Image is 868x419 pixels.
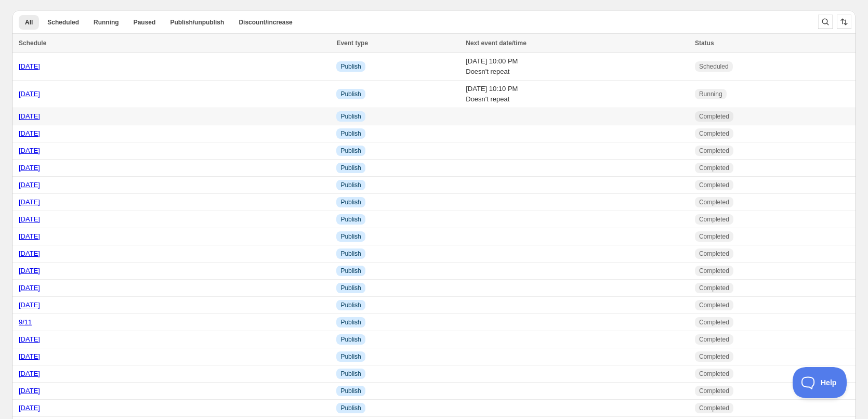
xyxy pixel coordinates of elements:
[19,318,32,326] a: 9/11
[19,181,40,189] a: [DATE]
[19,198,40,206] a: [DATE]
[699,112,729,121] span: Completed
[134,18,156,27] span: Paused
[340,112,361,121] span: Publish
[19,250,40,257] a: [DATE]
[19,284,40,292] a: [DATE]
[699,215,729,224] span: Completed
[463,81,692,108] td: [DATE] 10:10 PM Doesn't repeat
[19,90,40,98] a: [DATE]
[19,164,40,172] a: [DATE]
[340,129,361,138] span: Publish
[699,404,729,412] span: Completed
[336,40,368,47] span: Event type
[340,232,361,241] span: Publish
[463,53,692,81] td: [DATE] 10:00 PM Doesn't repeat
[340,318,361,326] span: Publish
[699,62,729,71] span: Scheduled
[699,284,729,292] span: Completed
[695,40,714,47] span: Status
[340,284,361,292] span: Publish
[19,352,40,360] a: [DATE]
[19,335,40,343] a: [DATE]
[340,147,361,155] span: Publish
[699,129,729,138] span: Completed
[340,387,361,395] span: Publish
[699,352,729,361] span: Completed
[837,15,851,29] button: Sort the results
[94,18,119,27] span: Running
[340,62,361,71] span: Publish
[793,367,847,398] iframe: Toggle Customer Support
[466,40,527,47] span: Next event date/time
[340,250,361,258] span: Publish
[699,267,729,275] span: Completed
[19,301,40,309] a: [DATE]
[340,352,361,361] span: Publish
[699,90,722,98] span: Running
[340,301,361,309] span: Publish
[19,40,46,47] span: Schedule
[340,267,361,275] span: Publish
[699,301,729,309] span: Completed
[340,164,361,172] span: Publish
[340,215,361,224] span: Publish
[25,18,33,27] span: All
[340,181,361,189] span: Publish
[699,387,729,395] span: Completed
[19,129,40,137] a: [DATE]
[818,15,833,29] button: Search and filter results
[699,147,729,155] span: Completed
[699,164,729,172] span: Completed
[19,112,40,120] a: [DATE]
[19,267,40,274] a: [DATE]
[699,250,729,258] span: Completed
[47,18,79,27] span: Scheduled
[19,387,40,395] a: [DATE]
[239,18,292,27] span: Discount/increase
[699,370,729,378] span: Completed
[170,18,224,27] span: Publish/unpublish
[19,62,40,70] a: [DATE]
[340,335,361,344] span: Publish
[699,318,729,326] span: Completed
[340,90,361,98] span: Publish
[19,404,40,412] a: [DATE]
[699,198,729,206] span: Completed
[699,335,729,344] span: Completed
[19,215,40,223] a: [DATE]
[340,198,361,206] span: Publish
[19,232,40,240] a: [DATE]
[340,370,361,378] span: Publish
[340,404,361,412] span: Publish
[19,370,40,377] a: [DATE]
[19,147,40,154] a: [DATE]
[699,181,729,189] span: Completed
[699,232,729,241] span: Completed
